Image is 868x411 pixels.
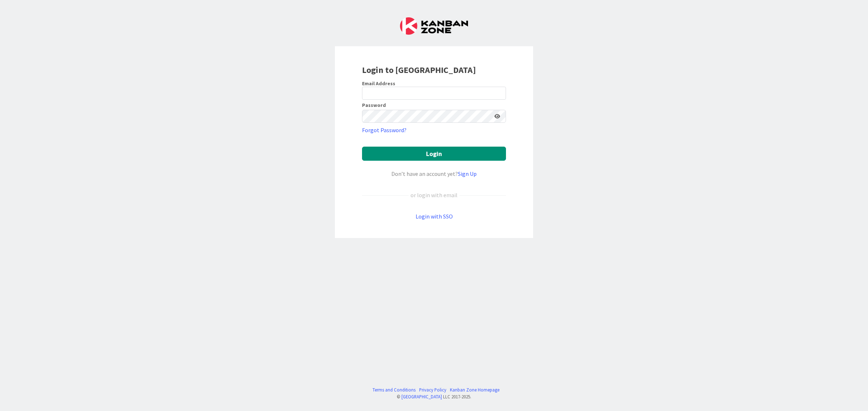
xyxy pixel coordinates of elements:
a: [GEOGRAPHIC_DATA] [401,394,442,399]
label: Email Address [362,80,395,87]
button: Login [362,147,506,161]
div: © LLC 2017- 2025 . [369,393,499,400]
div: or login with email [409,191,459,199]
a: Forgot Password? [362,126,407,134]
b: Login to [GEOGRAPHIC_DATA] [362,64,476,75]
a: Terms and Conditions [373,386,416,393]
img: Kanban Zone [400,17,468,35]
a: Login with SSO [416,213,453,220]
a: Sign Up [458,170,477,177]
div: Don’t have an account yet? [362,169,506,178]
label: Password [362,103,386,108]
a: Privacy Policy [419,386,446,393]
a: Kanban Zone Homepage [450,386,499,393]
